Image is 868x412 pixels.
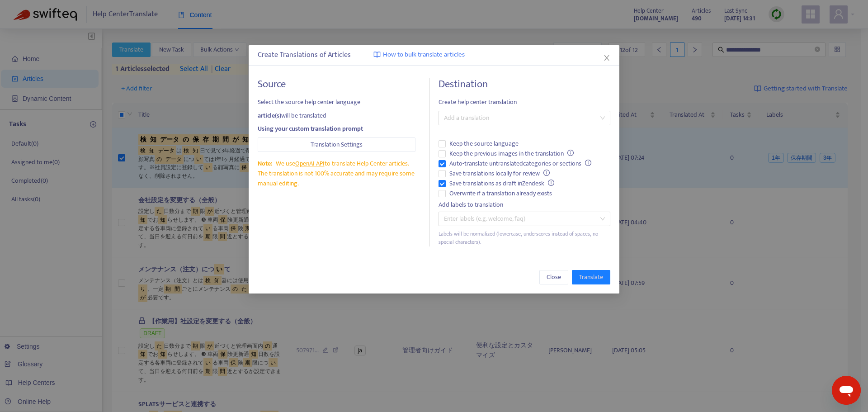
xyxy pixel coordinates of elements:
[832,376,861,405] iframe: メッセージングウィンドウを開くボタン
[446,179,558,189] span: Save translations as draft in Zendesk
[258,124,415,134] div: Using your custom translation prompt
[572,270,610,284] button: Translate
[585,160,591,166] span: info-circle
[258,78,415,90] h4: Source
[258,137,415,152] button: Translation Settings
[567,150,574,156] span: info-circle
[603,54,610,62] span: close
[446,139,522,149] span: Keep the source language
[311,140,363,150] span: Translation Settings
[258,110,281,121] strong: article(s)
[602,53,612,63] button: Close
[547,272,561,282] span: Close
[543,170,550,176] span: info-circle
[446,159,595,169] span: Auto-translate untranslated categories or sections
[439,97,610,107] span: Create help center translation
[439,78,610,90] h4: Destination
[295,158,325,169] a: OpenAI API
[439,230,610,247] div: Labels will be normalized (lowercase, underscores instead of spaces, no special characters).
[446,169,553,179] span: Save translations locally for review
[258,111,415,121] div: will be translated
[258,97,415,107] span: Select the source help center language
[539,270,568,284] button: Close
[446,189,556,199] span: Overwrite if a translation already exists
[548,180,554,186] span: info-circle
[258,158,272,169] span: Note:
[439,200,610,210] div: Add labels to translation
[373,51,381,58] img: image-link
[373,50,465,60] a: How to bulk translate articles
[446,149,577,159] span: Keep the previous images in the translation
[383,50,465,60] span: How to bulk translate articles
[258,50,610,61] div: Create Translations of Articles
[258,159,415,189] div: We use to translate Help Center articles. The translation is not 100% accurate and may require so...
